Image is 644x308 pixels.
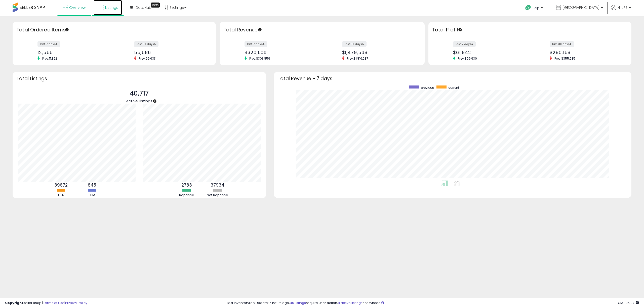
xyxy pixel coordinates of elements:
label: last 30 days [134,41,158,47]
div: Not Repriced [203,193,233,198]
span: Prev: 66,633 [136,56,158,61]
b: 37934 [211,182,224,188]
h3: Total Profit [432,26,628,33]
span: DataHub [136,5,151,10]
div: $61,942 [453,50,526,55]
div: 55,586 [134,50,207,55]
span: current [448,85,459,90]
b: 845 [88,182,96,188]
b: 39872 [54,182,68,188]
span: [GEOGRAPHIC_DATA] [562,5,599,10]
a: Hi JPS [611,5,631,16]
i: Get Help [525,5,531,11]
div: $1,479,568 [342,50,416,55]
a: Help [521,1,548,16]
div: Tooltip anchor [151,3,160,8]
div: FBA [46,193,76,198]
h3: Total Ordered Items [16,26,212,33]
div: $320,606 [245,50,318,55]
span: Hi JPS [618,5,627,10]
span: Prev: $355,935 [552,56,578,61]
span: Overview [69,5,86,10]
label: last 30 days [550,41,574,47]
div: Tooltip anchor [258,27,262,32]
h3: Total Listings [16,77,262,80]
span: Prev: $303,859 [247,56,273,61]
div: $280,158 [550,50,623,55]
h3: Total Revenue - 7 days [277,77,628,80]
span: Prev: 11,822 [40,56,60,61]
span: Prev: $1,816,287 [344,56,371,61]
span: Active Listings [126,98,152,104]
div: Tooltip anchor [65,27,69,32]
span: Listings [105,5,118,10]
b: 2783 [181,182,192,188]
label: last 7 days [37,41,60,47]
h3: Total Revenue [223,26,421,33]
label: last 7 days [245,41,267,47]
div: Tooltip anchor [152,99,157,103]
div: 12,555 [37,50,110,55]
p: 40,717 [126,89,152,98]
span: Prev: $59,930 [455,56,479,61]
span: Help [533,6,539,10]
span: previous [421,85,434,90]
label: last 30 days [342,41,367,47]
div: Tooltip anchor [458,27,462,32]
div: Repriced [172,193,202,198]
div: FBM [77,193,107,198]
label: last 7 days [453,41,476,47]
